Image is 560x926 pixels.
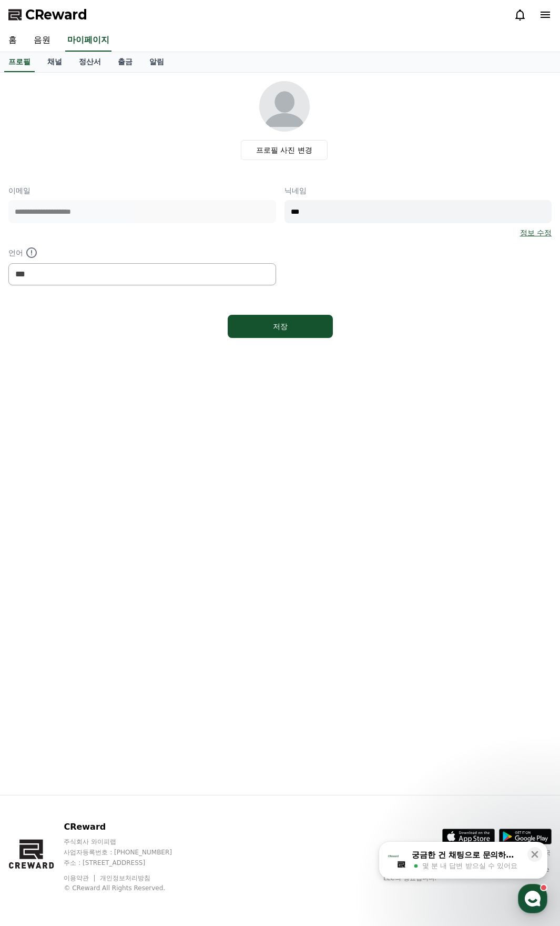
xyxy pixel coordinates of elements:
[4,52,35,72] a: 프로필
[520,227,552,238] a: 정보 수정
[64,884,192,892] p: © CReward All Rights Reserved.
[8,246,276,259] p: 언어
[228,315,333,338] button: 저장
[25,29,59,52] a: 음원
[284,185,552,196] p: 닉네임
[8,6,87,23] a: CReward
[249,321,312,332] div: 저장
[259,81,310,132] img: profile_image
[64,874,97,882] a: 이용약관
[8,185,276,196] p: 이메일
[109,52,141,72] a: 출금
[64,848,192,857] p: 사업자등록번호 : [PHONE_NUMBER]
[70,52,109,72] a: 정산서
[241,140,328,160] label: 프로필 사진 변경
[65,29,111,52] a: 마이페이지
[64,859,192,867] p: 주소 : [STREET_ADDRESS]
[25,6,87,23] span: CReward
[64,838,192,846] p: 주식회사 와이피랩
[39,52,70,72] a: 채널
[100,874,150,882] a: 개인정보처리방침
[64,821,192,833] p: CReward
[141,52,172,72] a: 알림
